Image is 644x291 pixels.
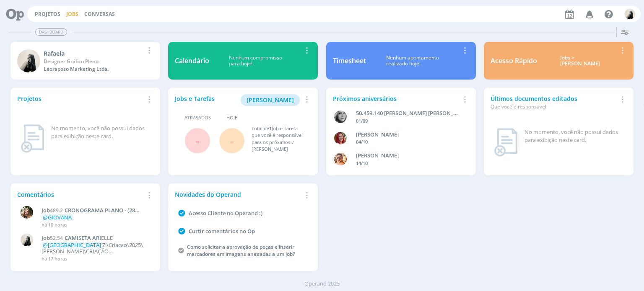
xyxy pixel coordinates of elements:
span: 01/09 [356,118,368,124]
div: Total de Job e Tarefa que você é responsável para os próximos 7 [PERSON_NAME] [252,125,303,153]
span: CRONOGRAMA PLANO - (28 peças) [42,206,135,221]
a: TimesheetNenhum apontamentorealizado hoje! [326,42,476,80]
p: Z:\Criacao\2025\[PERSON_NAME]\CRIAÇÃO OPERAND\52.54 CAMISETA ARIELLE\fechado [42,242,149,255]
a: Acesso Cliente no Operand :) [189,209,262,217]
span: há 10 horas [42,221,67,228]
img: R [21,234,33,246]
div: Jobs e Tarefas [175,94,301,106]
div: Rafaela [44,49,144,58]
span: Atrasados [184,114,211,121]
div: VICTOR MIRON COUTO [356,152,459,160]
img: V [334,153,347,165]
a: Jobs [66,10,78,18]
span: 1 [269,125,272,131]
span: Hoje [226,114,237,121]
a: Job52.54CAMISETA ARIELLE [42,235,149,242]
span: @[GEOGRAPHIC_DATA] [43,241,101,249]
div: Novidades do Operand [175,190,301,199]
button: [PERSON_NAME] [241,94,300,106]
img: dashboard_not_found.png [21,124,44,153]
a: [PERSON_NAME] [241,95,300,103]
span: 489.2 [50,207,63,214]
div: Nenhum apontamento realizado hoje! [366,55,460,67]
div: Calendário [175,56,209,66]
a: Job489.2CRONOGRAMA PLANO - (28 peças) [42,207,149,214]
img: L [21,206,33,219]
span: - [230,131,234,149]
div: Nenhum compromisso para hoje! [209,55,301,67]
img: J [334,111,347,123]
span: 14/10 [356,160,368,166]
button: Jobs [64,11,81,18]
span: CAMISETA ARIELLE [65,234,113,242]
button: Conversas [82,11,117,18]
div: Acesso Rápido [491,56,537,66]
div: No momento, você não possui dados para exibição neste card. [51,124,150,141]
a: Curtir comentários no Op [189,227,255,235]
div: 50.459.140 JANAÍNA LUNA FERRO [356,109,459,118]
div: No momento, você não possui dados para exibição neste card. [525,128,623,144]
img: R [17,49,40,72]
div: Que você é responsável [491,103,617,111]
a: Como solicitar a aprovação de peças e inserir marcadores em imagens anexadas a um job? [187,243,295,258]
div: Timesheet [333,56,366,66]
div: Leoraposo Marketing Ltda. [44,65,144,73]
a: Projetos [35,10,60,18]
div: Designer Gráfico Pleno [44,58,144,65]
a: Conversas [84,10,115,18]
img: dashboard_not_found.png [494,128,518,157]
button: Projetos [32,11,63,18]
div: Próximos aniversários [333,94,460,103]
div: Últimos documentos editados [491,94,617,111]
div: Jobs > [PERSON_NAME] [543,55,617,67]
div: GIOVANA DE OLIVEIRA PERSINOTI [356,131,459,139]
img: R [625,9,635,19]
a: RRafaelaDesigner Gráfico PlenoLeoraposo Marketing Ltda. [10,42,160,80]
span: 04/10 [356,139,368,145]
div: Comentários [17,190,144,199]
span: Dashboard [35,28,67,36]
span: - [195,131,200,149]
img: G [334,132,347,144]
span: @GIOVANA [43,214,72,221]
span: há 17 horas [42,255,67,262]
button: R [624,7,636,21]
span: [PERSON_NAME] [247,96,294,104]
div: Projetos [17,94,144,103]
span: 52.54 [50,234,63,242]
